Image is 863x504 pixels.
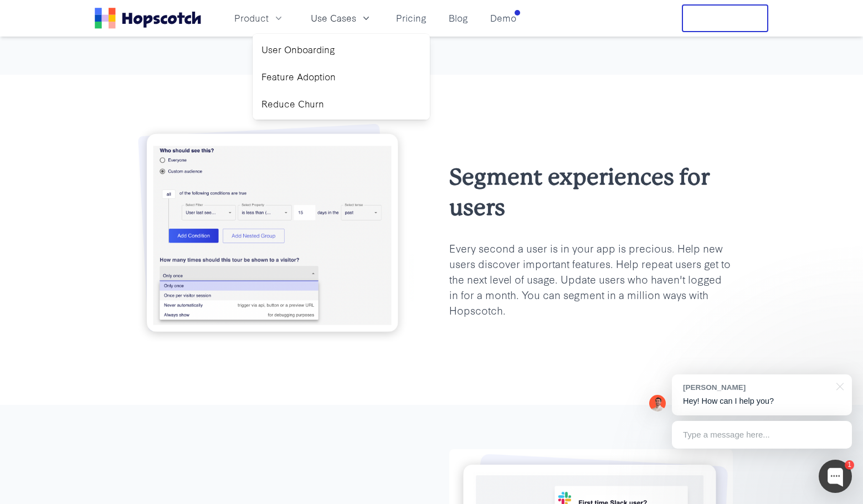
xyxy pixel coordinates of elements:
a: Feature Adoption [257,65,425,88]
div: Type a message here... [672,421,852,449]
a: User Onboarding [257,38,425,61]
button: Free Trial [682,4,768,32]
p: Every second a user is in your app is precious. Help new users discover important features. Help ... [449,240,733,317]
h2: Segment experiences for users [449,162,733,223]
span: Product [234,11,269,25]
a: Reduce Churn [257,92,425,115]
div: 1 [845,460,854,470]
a: Blog [444,9,472,27]
a: Demo [486,9,521,27]
span: Use Cases [311,11,356,25]
img: targeting customers with hopscotch onboarding flows [130,119,414,348]
img: Mark Spera [649,395,666,412]
a: Home [95,8,201,29]
p: Hey! How can I help you? [683,395,841,407]
div: [PERSON_NAME] [683,382,830,393]
button: Product [228,9,291,27]
button: Use Cases [304,9,378,27]
a: Pricing [392,9,431,27]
